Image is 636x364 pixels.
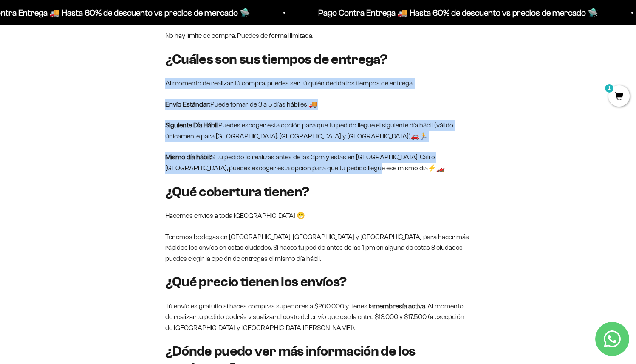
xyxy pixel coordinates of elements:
[311,6,591,20] p: Pago Contra Entrega 🚚 Hasta 60% de descuento vs precios de mercado 🛸
[165,99,471,110] p: Puede tomar de 3 a 5 días hábiles 🚚
[373,302,425,310] strong: membresía activa
[165,231,471,264] p: Tenemos bodegas en [GEOGRAPHIC_DATA], [GEOGRAPHIC_DATA] y [GEOGRAPHIC_DATA] para hacer más rápido...
[165,184,471,200] h3: ¿Qué cobertura tienen?
[165,153,211,161] strong: Mismo día hábil:
[165,101,210,108] strong: Envío Estándar:
[165,78,471,89] p: Al momento de realizar tú compra, puedes ser tú quién decida los tiempos de entrega.
[604,83,614,93] mark: 1
[165,152,471,173] p: Si tu pedido lo realizas antes de las 3pm y estás en [GEOGRAPHIC_DATA], Cali o [GEOGRAPHIC_DATA],...
[165,121,218,129] strong: Siguiente Día Hábil:
[165,30,471,41] p: No hay límite de compra. Puedes de forma ilimitada.
[165,51,471,68] h3: ¿Cuáles son sus tiempos de entrega?
[165,120,471,141] p: Puedes escoger esta opción para que tu pedido llegue el siguiente día hábil (válido únicamente pa...
[165,301,471,333] p: Tú envío es gratuito si haces compras superiores a $200.000 y tienes la . Al momento de realizar ...
[608,92,630,102] a: 1
[165,274,471,290] h3: ¿Qué precio tienen los envíos?
[165,210,471,221] p: Hacemos envíos a toda [GEOGRAPHIC_DATA] 😁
